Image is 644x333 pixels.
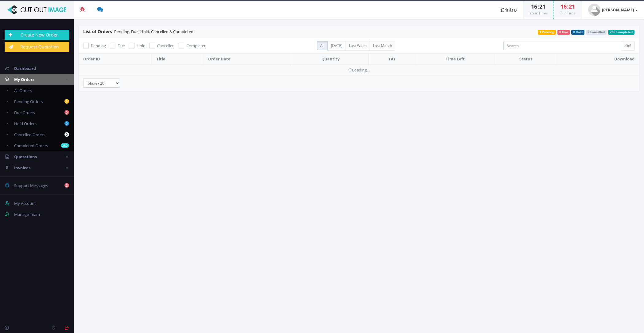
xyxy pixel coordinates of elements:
[64,132,69,137] b: 0
[321,56,339,62] span: Quantity
[151,54,203,65] th: Title
[569,3,575,10] span: 21
[537,3,539,10] span: :
[14,165,30,170] span: Invoices
[83,29,194,34] span: - Pending, Due, Hold, Cancelled & Completed!
[531,3,537,10] span: 16
[204,54,292,65] th: Order Date
[317,41,328,50] label: All
[64,110,69,115] b: 0
[503,41,622,50] input: Search
[61,143,69,148] b: 280
[14,143,48,148] span: Completed Orders
[557,30,570,35] span: 0 Due
[14,183,48,188] span: Support Messages
[137,43,145,48] span: Hold
[328,41,346,50] label: [DATE]
[586,30,607,35] span: 0 Cancelled
[561,3,567,10] span: 16
[14,132,45,137] span: Cancelled Orders
[5,5,69,14] img: Cut Out Image
[14,88,32,93] span: All Orders
[64,121,69,126] b: 0
[571,30,584,35] span: 0 Hold
[64,183,69,188] b: 2
[608,30,634,35] span: 280 Completed
[557,54,639,65] th: Download
[79,64,639,75] td: Loading...
[14,110,35,115] span: Due Orders
[416,54,495,65] th: Time Left
[530,10,547,16] small: Your Time
[186,43,207,48] span: Completed
[64,99,69,104] b: 1
[118,43,125,48] span: Due
[539,3,545,10] span: 21
[14,121,37,126] span: Hold Orders
[14,212,40,217] span: Manage Team
[83,29,112,34] span: List of Orders
[5,42,69,52] a: Request Quotation
[495,1,523,19] a: Intro
[560,10,576,16] small: Our Time
[5,30,69,40] a: Create New Order
[602,7,634,13] strong: [PERSON_NAME]
[14,66,36,71] span: Dashboard
[538,30,556,35] span: 1 Pending
[157,43,175,48] span: Cancelled
[79,54,151,65] th: Order ID
[14,201,36,206] span: My Account
[582,1,644,19] a: [PERSON_NAME]
[346,41,370,50] label: Last Week
[14,99,43,104] span: Pending Orders
[370,41,395,50] label: Last Month
[91,43,106,48] span: Pending
[567,3,569,10] span: :
[14,154,37,159] span: Quotations
[495,54,557,65] th: Status
[588,4,600,16] img: user_default.jpg
[369,54,416,65] th: TAT
[622,41,634,50] input: Go!
[14,77,34,82] span: My Orders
